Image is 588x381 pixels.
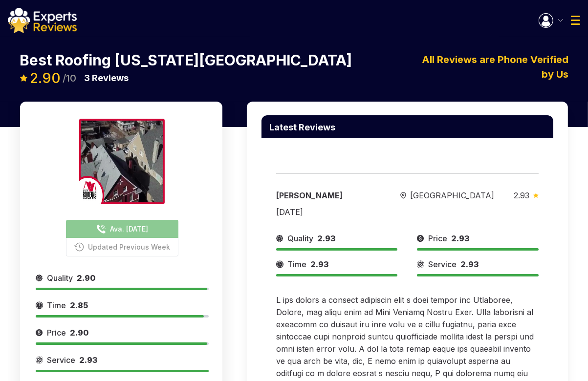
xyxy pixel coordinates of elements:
span: Quality [47,272,73,284]
span: Time [47,299,66,311]
img: slider icon [36,327,43,339]
img: logo [8,8,77,33]
span: 2.93 [317,233,335,243]
span: 2.93 [79,355,97,365]
img: slider icon [276,258,283,270]
span: [GEOGRAPHIC_DATA] [410,190,494,201]
button: Updated Previous Week [66,238,178,256]
img: slider icon [533,193,539,198]
p: All Reviews are Phone Verified by Us [407,52,581,82]
span: 3 [84,73,90,83]
span: 2.85 [70,300,88,310]
span: 2.93 [451,233,469,243]
img: expert image [79,119,165,204]
img: slider icon [400,192,406,199]
span: Service [428,258,457,270]
img: Menu Icon [539,13,553,28]
span: 2.90 [30,70,61,86]
span: Updated Previous Week [88,242,170,252]
span: 2.93 [514,190,529,200]
p: Reviews [84,71,129,85]
img: Menu Icon [558,19,563,21]
span: 2.90 [70,328,88,338]
span: 2.90 [77,273,95,283]
div: [DATE] [276,206,303,218]
span: 2.93 [310,259,328,269]
img: slider icon [36,272,43,284]
img: buttonPhoneIcon [96,224,106,234]
span: Ava. [DATE] [110,224,148,234]
img: slider icon [417,233,424,244]
button: Ava. [DATE] [66,220,178,238]
img: slider icon [36,299,43,311]
span: Quality [287,233,313,244]
span: Time [287,258,306,270]
p: Latest Reviews [269,123,335,132]
span: /10 [63,73,76,83]
img: Menu Icon [571,16,580,25]
img: slider icon [276,233,283,244]
span: Price [47,327,66,339]
span: Service [47,354,75,366]
img: slider icon [417,258,424,270]
p: Best Roofing [US_STATE][GEOGRAPHIC_DATA] [20,53,352,67]
div: [PERSON_NAME] [276,190,381,201]
span: Price [428,233,447,244]
img: slider icon [36,354,43,366]
span: 2.93 [460,259,479,269]
img: buttonPhoneIcon [74,242,84,252]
